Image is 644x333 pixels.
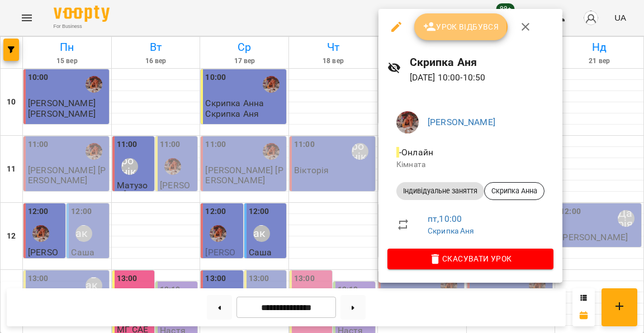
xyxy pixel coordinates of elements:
a: Скрипка Аня [428,226,475,235]
img: 8e83acc2cd0b2376dc5440f2ed1a4d52.jfif [396,111,419,134]
p: [DATE] 10:00 - 10:50 [410,71,553,84]
span: - Онлайн [396,147,435,158]
span: Індивідуальне заняття [396,186,484,196]
button: Урок відбувся [414,13,508,40]
span: Урок відбувся [423,20,499,34]
span: Скрипка Анна [485,186,544,196]
h6: Скрипка Аня [410,54,553,71]
a: [PERSON_NAME] [428,117,495,127]
a: пт , 10:00 [428,213,462,224]
span: Скасувати Урок [396,252,544,265]
div: Скрипка Анна [484,182,544,200]
button: Скасувати Урок [387,249,553,269]
p: Кімната [396,159,544,170]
